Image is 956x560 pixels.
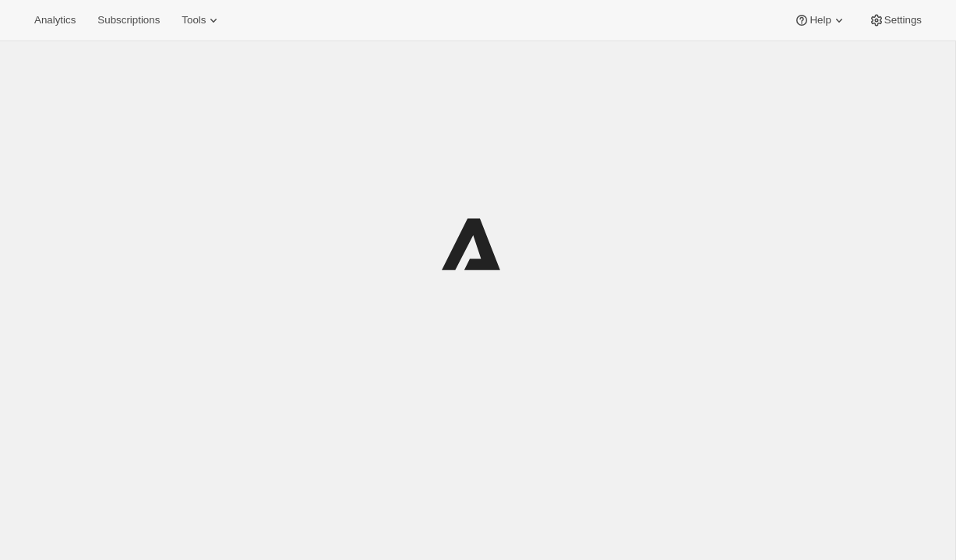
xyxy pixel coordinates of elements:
span: Subscriptions [97,14,160,26]
span: Tools [182,14,206,26]
button: Tools [172,9,231,31]
button: Analytics [25,9,85,31]
span: Help [810,14,831,26]
span: Settings [884,14,922,26]
span: Analytics [34,14,76,26]
button: Subscriptions [88,9,169,31]
button: Settings [859,9,931,31]
button: Help [785,9,855,31]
